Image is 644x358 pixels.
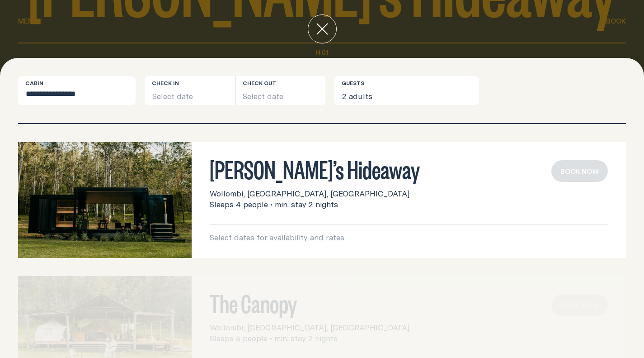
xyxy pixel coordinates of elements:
h3: [PERSON_NAME]’s Hideaway [210,160,608,177]
button: 2 adults [334,76,479,105]
label: Cabin [25,80,43,87]
label: Guests [342,80,364,87]
button: Select date [145,76,235,105]
span: Sleeps 4 people • min. stay 2 nights [210,199,338,210]
span: Wollombi, [GEOGRAPHIC_DATA], [GEOGRAPHIC_DATA] [210,188,409,199]
button: close [308,14,337,43]
button: book now [551,160,608,182]
button: Select date [235,76,326,105]
p: Select dates for availability and rates [210,232,608,243]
